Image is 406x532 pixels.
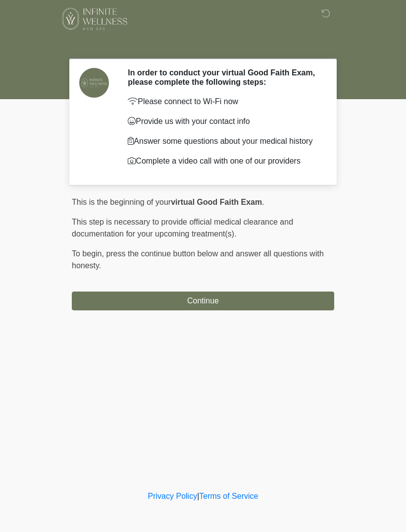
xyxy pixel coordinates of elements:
[62,7,127,30] img: Infinite Wellness Med Spa Logo
[197,492,199,500] a: |
[72,218,293,238] span: This step is necessary to provide official medical clearance and documentation for your upcoming ...
[79,68,109,98] img: Agent Avatar
[72,292,334,310] button: Continue
[128,135,319,147] p: Answer some questions about your medical history
[72,198,171,206] span: This is the beginning of your
[148,492,198,500] a: Privacy Policy
[64,36,342,54] h1: ‎ ‎ ‎ ‎
[128,96,319,108] p: Please connect to Wi-Fi now
[128,68,319,87] h2: In order to conduct your virtual Good Faith Exam, please complete the following steps:
[128,155,319,167] p: Complete a video call with one of our providers
[199,492,258,500] a: Terms of Service
[171,198,262,206] strong: virtual Good Faith Exam
[262,198,264,206] span: .
[72,249,324,270] span: press the continue button below and answer all questions with honesty.
[128,116,319,127] p: Provide us with your contact info
[72,249,106,258] span: To begin,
